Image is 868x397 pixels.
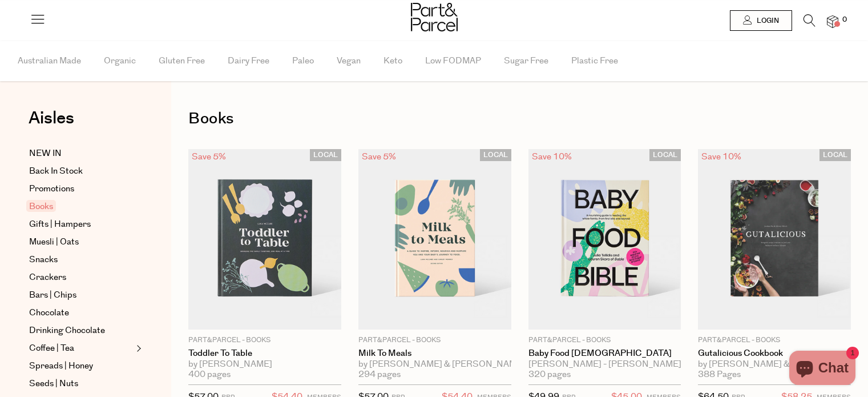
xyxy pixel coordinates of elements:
span: Promotions [29,182,74,196]
a: Crackers [29,271,133,284]
span: Bars | Chips [29,288,76,302]
a: Snacks [29,253,133,267]
span: 294 pages [358,370,401,380]
span: Seeds | Nuts [29,377,78,391]
a: Coffee | Tea [29,342,133,355]
span: Chocolate [29,306,69,320]
img: Toddler to Table [188,149,341,330]
span: Paleo [292,41,314,81]
span: Australian Made [18,41,81,81]
a: Aisles [29,110,74,138]
span: 388 Pages [698,370,741,380]
a: Bars | Chips [29,288,133,302]
span: Coffee | Tea [29,342,74,355]
div: by [PERSON_NAME] [188,359,341,370]
p: Part&Parcel - Books [188,335,341,346]
a: Promotions [29,182,133,196]
div: Save 5% [188,149,229,165]
a: NEW IN [29,147,133,161]
span: Plastic Free [571,41,618,81]
a: Spreads | Honey [29,359,133,373]
a: Chocolate [29,306,133,320]
span: Vegan [337,41,361,81]
a: Seeds | Nuts [29,377,133,391]
p: Part&Parcel - Books [698,335,851,346]
div: Save 5% [358,149,399,165]
span: LOCAL [649,149,681,161]
span: Keto [383,41,402,81]
a: Login [730,10,792,31]
a: Muesli | Oats [29,235,133,249]
span: 0 [839,15,850,25]
a: Milk to Meals [358,348,511,359]
span: Aisles [29,106,74,131]
span: Crackers [29,271,66,284]
span: Gifts | Hampers [29,218,91,231]
img: Part&Parcel [411,3,458,31]
a: Gifts | Hampers [29,218,133,231]
div: Save 10% [698,149,745,165]
a: Back In Stock [29,165,133,178]
span: Low FODMAP [425,41,481,81]
a: Books [29,200,133,214]
span: Spreads | Honey [29,359,93,373]
span: Gluten Free [159,41,205,81]
div: Save 10% [528,149,575,165]
span: LOCAL [819,149,851,161]
span: Login [754,16,779,26]
div: by [PERSON_NAME] & [PERSON_NAME] [698,359,851,370]
p: Part&Parcel - Books [528,335,681,346]
div: by [PERSON_NAME] & [PERSON_NAME] [358,359,511,370]
span: Organic [104,41,136,81]
span: Books [26,200,56,212]
img: Baby Food Bible [528,149,681,330]
span: Drinking Chocolate [29,324,105,338]
span: Sugar Free [504,41,548,81]
img: Gutalicious Cookbook [698,149,851,330]
p: Part&Parcel - Books [358,335,511,346]
a: Gutalicious Cookbook [698,348,851,359]
button: Expand/Collapse Coffee | Tea [134,342,142,355]
a: 0 [827,15,838,27]
div: [PERSON_NAME] - [PERSON_NAME] & [PERSON_NAME] [528,359,681,370]
span: 400 pages [188,370,231,380]
span: LOCAL [310,149,341,161]
h1: Books [188,106,851,132]
a: Baby Food [DEMOGRAPHIC_DATA] [528,348,681,359]
span: 320 pages [528,370,571,380]
span: Back In Stock [29,165,83,178]
span: NEW IN [29,147,62,161]
a: Toddler to Table [188,348,341,359]
inbox-online-store-chat: Shopify online store chat [786,351,859,388]
span: LOCAL [480,149,511,161]
img: Milk to Meals [358,149,511,330]
a: Drinking Chocolate [29,324,133,338]
span: Muesli | Oats [29,235,79,249]
span: Dairy Free [228,41,269,81]
span: Snacks [29,253,58,267]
